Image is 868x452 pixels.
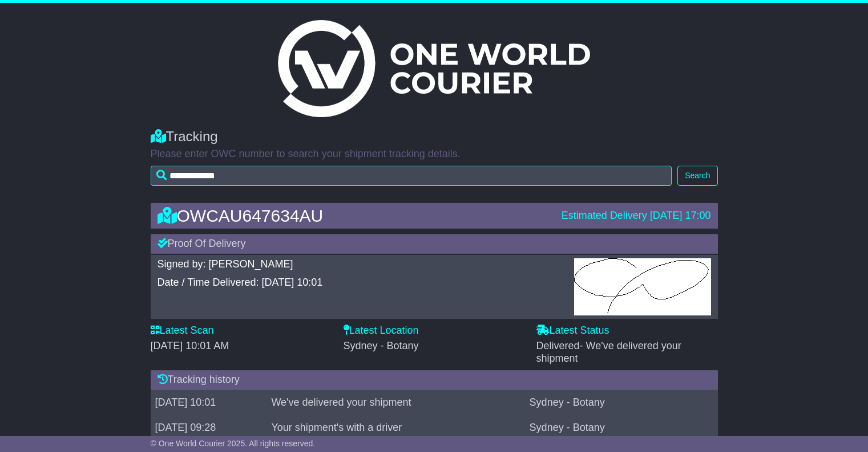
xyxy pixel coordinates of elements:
[562,210,711,222] div: Estimated Delivery [DATE] 17:00
[158,277,563,289] div: Date / Time Delivered: [DATE] 10:01
[574,258,711,315] img: GetPodImagePublic
[151,370,718,390] div: Tracking history
[536,325,609,337] label: Latest Status
[158,258,563,271] div: Signed by: [PERSON_NAME]
[151,234,718,254] div: Proof Of Delivery
[151,415,267,440] td: [DATE] 09:28
[525,415,718,440] td: Sydney - Botany
[151,129,718,145] div: Tracking
[151,390,267,415] td: [DATE] 10:01
[151,439,316,448] span: © One World Courier 2025. All rights reserved.
[151,340,229,351] span: [DATE] 10:01 AM
[344,325,419,337] label: Latest Location
[267,415,524,440] td: Your shipment's with a driver
[677,166,717,186] button: Search
[151,148,718,161] p: Please enter OWC number to search your shipment tracking details.
[267,390,524,415] td: We've delivered your shipment
[536,340,681,364] span: - We've delivered your shipment
[151,325,214,337] label: Latest Scan
[344,340,419,351] span: Sydney - Botany
[152,206,556,225] div: OWCAU647634AU
[525,390,718,415] td: Sydney - Botany
[536,340,681,364] span: Delivered
[278,20,590,117] img: Light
